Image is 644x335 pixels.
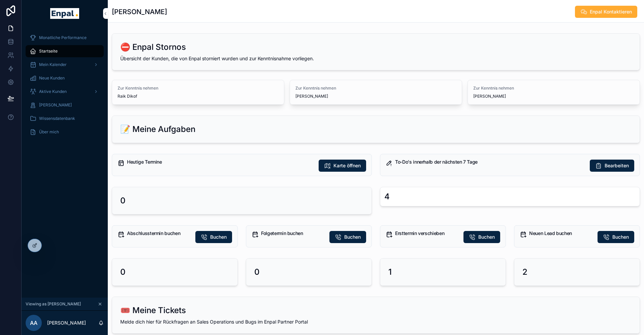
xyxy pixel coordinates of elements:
button: Karte öffnen [319,160,366,172]
a: Zur Kenntnis nehmen[PERSON_NAME] [468,80,640,105]
button: Enpal Kontaktieren [575,6,637,18]
a: Aktive Kunden [26,86,104,98]
span: Zur Kenntnis nehmen [118,86,279,91]
div: 4 [384,191,390,202]
h2: ⛔ Enpal Stornos [120,42,186,53]
span: Neue Kunden [39,75,65,81]
span: Über mich [39,129,59,135]
span: Monatliche Performance [39,35,87,40]
span: Bearbeiten [605,162,629,169]
h2: 0 [120,195,126,206]
span: Mein Kalender [39,62,67,67]
span: [PERSON_NAME] [295,94,456,99]
a: [PERSON_NAME] [26,99,104,111]
span: AA [30,319,37,327]
span: Buchen [210,234,227,240]
a: Monatliche Performance [26,32,104,44]
span: Buchen [344,234,361,240]
h5: Abschlusstermin buchen [127,231,190,236]
img: App logo [50,8,79,19]
span: Buchen [612,234,629,240]
span: Wissensdatenbank [39,116,75,121]
a: Mein Kalender [26,59,104,71]
a: Zur Kenntnis nehmen[PERSON_NAME] [290,80,462,105]
span: Zur Kenntnis nehmen [473,86,634,91]
h2: 2 [522,267,527,277]
h5: Folgetermin buchen [261,231,324,236]
span: Aktive Kunden [39,89,67,94]
span: Startseite [39,48,58,54]
span: Karte öffnen [333,162,361,169]
button: Buchen [195,231,232,243]
button: Buchen [598,231,634,243]
button: Buchen [463,231,500,243]
a: Wissensdatenbank [26,112,104,125]
h2: 0 [120,267,126,277]
h2: 🎟️ Meine Tickets [120,305,186,316]
h5: Heutige Termine [127,160,313,164]
h2: 📝 Meine Aufgaben [120,124,195,135]
h5: To-Do's innerhalb der nächsten 7 Tage [395,160,584,164]
div: scrollable content [22,27,108,147]
span: Melde dich hier für Rückfragen an Sales Operations und Bugs im Enpal Partner Portal [120,319,308,325]
span: Raik Dikof [118,94,279,99]
h5: Ersttermin verschieben [395,231,458,236]
span: Zur Kenntnis nehmen [295,86,456,91]
a: Startseite [26,45,104,57]
a: Zur Kenntnis nehmenRaik Dikof [112,80,284,105]
span: Übersicht der Kunden, die von Enpal storniert wurden und zur Kenntnisnahme vorliegen. [120,56,314,61]
span: [PERSON_NAME] [39,102,72,108]
button: Buchen [329,231,366,243]
h2: 1 [388,267,392,277]
a: Über mich [26,126,104,138]
span: Enpal Kontaktieren [590,8,632,15]
h1: [PERSON_NAME] [112,7,167,16]
button: Bearbeiten [590,160,634,172]
p: [PERSON_NAME] [47,320,86,326]
h5: Neuen Lead buchen [529,231,592,236]
a: Neue Kunden [26,72,104,84]
h2: 0 [254,267,260,277]
span: Buchen [478,234,495,240]
span: [PERSON_NAME] [473,94,634,99]
span: Viewing as [PERSON_NAME] [26,301,81,307]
